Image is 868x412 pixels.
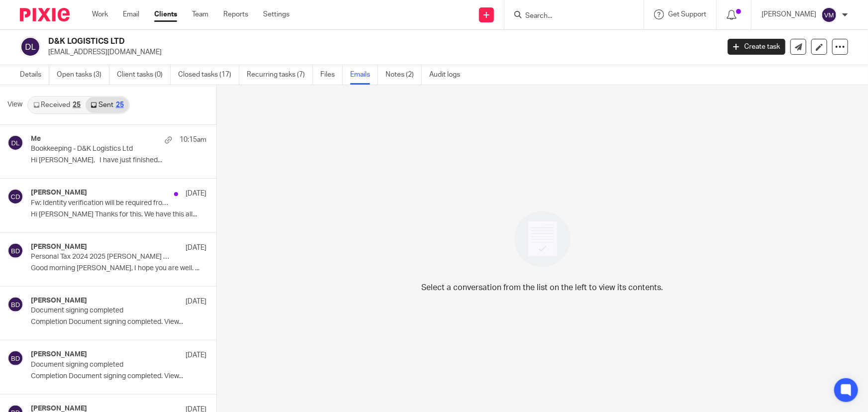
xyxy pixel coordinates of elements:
[154,9,177,19] a: Clients
[320,65,343,85] a: Files
[7,243,23,259] img: svg%3E
[186,297,206,307] p: [DATE]
[73,102,81,108] div: 25
[20,8,70,21] img: Pixie
[31,307,172,315] p: Document signing completed
[524,12,614,21] input: Search
[31,145,172,153] p: Bookkeeping - D&K Logistics Ltd
[92,9,108,19] a: Work
[20,65,49,85] a: Details
[422,282,664,294] p: Select a conversation from the list on the left to view its contents.
[7,100,22,110] span: View
[762,9,816,19] p: [PERSON_NAME]
[186,350,206,360] p: [DATE]
[31,243,87,251] h4: [PERSON_NAME]
[48,47,713,57] p: [EMAIL_ADDRESS][DOMAIN_NAME]
[31,297,87,305] h4: [PERSON_NAME]
[386,65,422,85] a: Notes (2)
[180,135,206,145] p: 10:15am
[31,210,206,219] p: Hi [PERSON_NAME] Thanks for this. We have this all...
[7,135,23,151] img: svg%3E
[178,65,239,85] a: Closed tasks (17)
[31,135,41,143] h4: Me
[48,36,580,47] h2: D&K LOGISTICS LTD
[668,11,706,18] span: Get Support
[7,350,23,366] img: svg%3E
[7,297,23,312] img: svg%3E
[247,65,313,85] a: Recurring tasks (7)
[186,243,206,253] p: [DATE]
[31,350,87,359] h4: [PERSON_NAME]
[429,65,468,85] a: Audit logs
[31,361,172,369] p: Document signing completed
[86,97,128,113] a: Sent25
[31,264,206,273] p: Good morning [PERSON_NAME], I hope you are well. ...
[728,39,785,55] a: Create task
[263,9,289,19] a: Settings
[28,97,86,113] a: Received25
[821,7,837,23] img: svg%3E
[117,65,171,85] a: Client tasks (0)
[116,102,124,108] div: 25
[223,9,248,19] a: Reports
[31,189,87,197] h4: [PERSON_NAME]
[57,65,109,85] a: Open tasks (3)
[350,65,378,85] a: Emails
[31,199,172,207] p: Fw: Identity verification will be required from [DATE]
[31,156,206,165] p: Hi [PERSON_NAME], I have just finished...
[20,36,41,57] img: svg%3E
[31,253,172,261] p: Personal Tax 2024 2025 [PERSON_NAME] & [PERSON_NAME]
[123,9,139,19] a: Email
[31,318,206,326] p: Completion Document signing completed. View...
[7,189,23,205] img: svg%3E
[192,9,208,19] a: Team
[508,205,577,274] img: image
[31,372,206,381] p: Completion Document signing completed. View...
[186,189,206,199] p: [DATE]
